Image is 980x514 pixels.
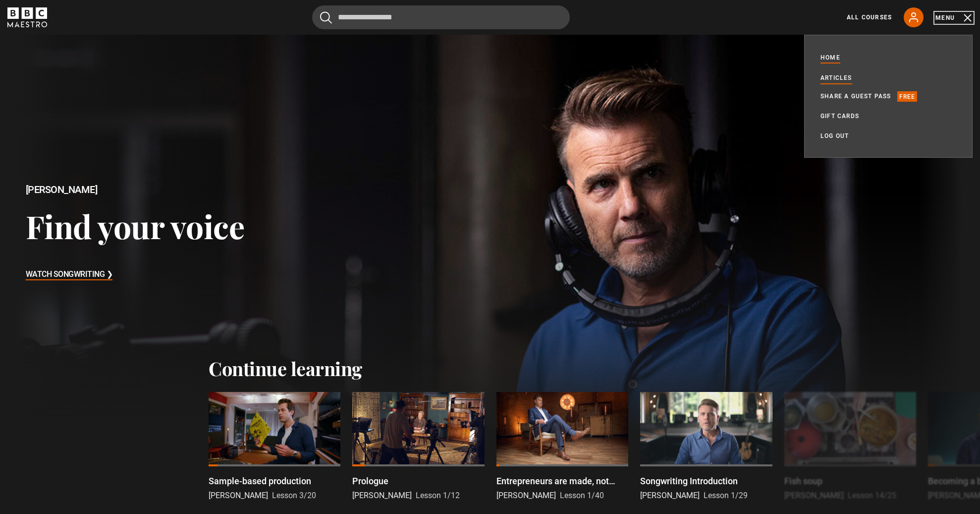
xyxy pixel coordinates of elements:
h3: Find your voice [26,207,245,245]
p: Sample-based production [209,474,311,488]
p: Entrepreneurs are made, not born [496,474,628,488]
span: Lesson 1/29 [704,491,748,500]
h3: Watch Songwriting ❯ [26,267,113,282]
a: [PERSON_NAME] Find your voice Watch Songwriting ❯ [14,35,966,432]
svg: BBC Maestro [7,7,47,27]
input: Search [312,5,570,29]
p: Free [897,91,918,101]
h2: [PERSON_NAME] [26,184,245,195]
a: Fish soup [PERSON_NAME] Lesson 14/25 [784,392,916,502]
button: Toggle navigation [935,13,973,23]
span: Lesson 14/25 [848,491,896,500]
span: Lesson 3/20 [272,491,316,500]
a: Share a guest pass [820,91,891,101]
button: Submit the search query [320,11,332,24]
span: Lesson 1/12 [416,491,460,500]
a: Sample-based production [PERSON_NAME] Lesson 3/20 [209,392,340,502]
a: Home [820,53,840,64]
span: [PERSON_NAME] [209,491,268,500]
span: [PERSON_NAME] [352,491,412,500]
span: [PERSON_NAME] [496,491,556,500]
p: Prologue [352,474,388,488]
a: Articles [820,73,852,83]
span: [PERSON_NAME] [640,491,700,500]
p: Fish soup [784,474,822,488]
h2: Continue learning [209,357,771,380]
a: Log out [820,131,849,141]
a: All Courses [847,13,892,22]
a: Entrepreneurs are made, not born [PERSON_NAME] Lesson 1/40 [496,392,628,502]
a: Songwriting Introduction [PERSON_NAME] Lesson 1/29 [640,392,772,502]
a: Prologue [PERSON_NAME] Lesson 1/12 [352,392,484,502]
a: Gift Cards [820,111,859,121]
p: Songwriting Introduction [640,474,738,488]
span: [PERSON_NAME] [784,491,844,500]
span: Lesson 1/40 [560,491,604,500]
